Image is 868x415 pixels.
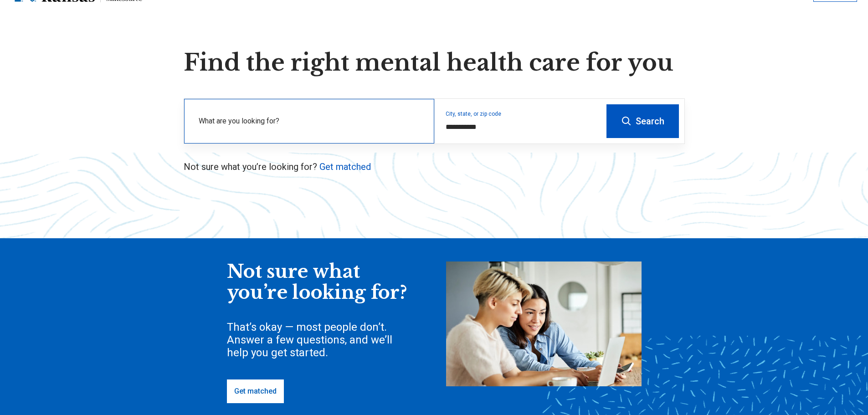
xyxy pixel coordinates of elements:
div: That’s okay — most people don’t. Answer a few questions, and we’ll help you get started. [227,321,409,359]
label: What are you looking for? [199,116,423,127]
button: Search [606,104,679,138]
h1: Find the right mental health care for you [184,49,685,77]
p: Not sure what you’re looking for? [184,160,685,173]
a: Get matched [227,379,284,403]
div: Not sure what you’re looking for? [227,261,409,303]
a: Get matched [319,161,371,172]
